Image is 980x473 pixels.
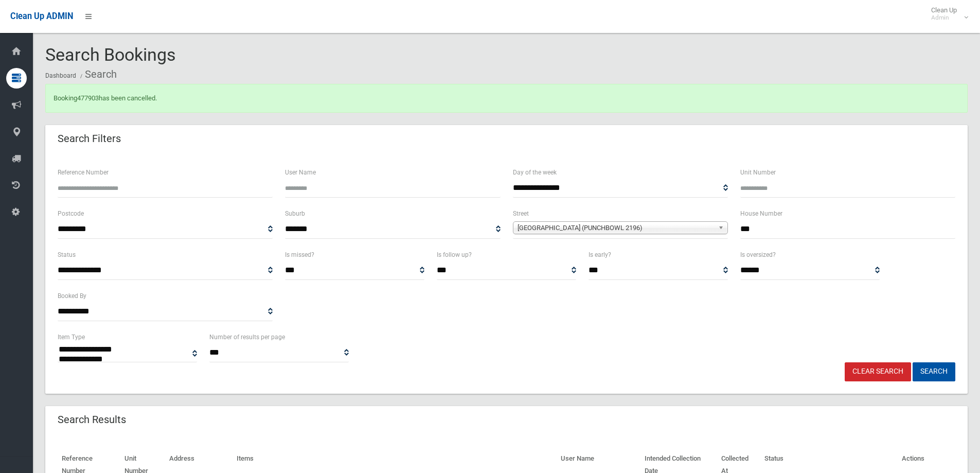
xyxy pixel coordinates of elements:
label: Booked By [58,290,86,302]
span: Clean Up [926,6,967,22]
div: Booking has been cancelled. [45,84,968,113]
label: Unit Number [740,167,776,178]
label: Postcode [58,208,84,219]
label: Status [58,249,76,260]
label: Is oversized? [740,249,776,260]
label: Suburb [285,208,305,219]
label: Day of the week [513,167,557,178]
label: User Name [285,167,316,178]
label: Is follow up? [437,249,472,260]
label: Is early? [589,249,611,260]
label: Number of results per page [209,331,285,343]
label: Is missed? [285,249,314,260]
label: Reference Number [58,167,109,178]
label: House Number [740,208,782,219]
span: Clean Up ADMIN [10,11,73,21]
header: Search Results [45,410,138,430]
li: Search [78,65,117,84]
span: [GEOGRAPHIC_DATA] (PUNCHBOWL 2196) [518,222,714,234]
a: 477903 [77,94,99,102]
small: Admin [931,14,957,22]
label: Street [513,208,529,219]
a: Dashboard [45,72,76,79]
header: Search Filters [45,129,133,149]
a: Clear Search [845,362,911,381]
label: Item Type [58,331,85,343]
span: Search Bookings [45,44,176,65]
button: Search [913,362,955,381]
